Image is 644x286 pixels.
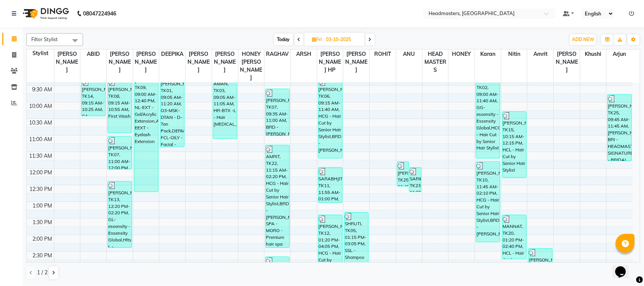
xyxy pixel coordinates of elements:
[423,49,449,75] span: HEAD MASTERS
[476,162,500,242] div: [PERSON_NAME], TK10, 11:45 AM-02:10 PM, HCG - Hair Cut by Senior Hair Stylist,BRD - [PERSON_NAME]
[108,137,132,169] div: [PERSON_NAME], TK07, 11:00 AM-12:00 PM, HCG - Hair Cut by Senior Hair Stylist
[318,168,342,203] div: SARABHJIT, TK11, 11:55 AM-01:00 PM, BRD - [PERSON_NAME]
[31,235,54,243] div: 2:00 PM
[31,252,54,260] div: 2:30 PM
[159,49,185,59] span: DEEPIKA
[317,49,343,75] span: [PERSON_NAME] HP
[501,49,527,59] span: Nitin
[54,49,80,75] span: [PERSON_NAME]
[160,72,184,147] div: [PERSON_NAME], TK01, 09:05 AM-11:20 AM, O3-MSK-DTAN - D-Tan Pack,DERMA-FCL-OILY - Facial - Clear ...
[475,49,501,59] span: Karan
[572,37,594,42] span: ADD NEW
[37,269,48,277] span: 1 / 2
[238,49,264,83] span: HONEY [PERSON_NAME]
[107,49,133,75] span: [PERSON_NAME]
[212,49,238,75] span: [PERSON_NAME]
[310,37,324,42] span: Fri
[28,169,54,177] div: 12:00 PM
[343,49,369,75] span: [PERSON_NAME]
[28,119,54,127] div: 10:30 AM
[324,34,362,45] input: 2025-10-03
[108,78,132,133] div: [PERSON_NAME], TK08, 09:15 AM-10:55 AM, First Wash
[31,218,54,226] div: 1:30 PM
[213,72,237,138] div: AMAN, TK03, 09:05 AM-11:05 AM, HR-BTX -L - Hair [MEDICAL_DATA]
[31,36,58,42] span: Filter Stylist
[397,162,409,186] div: [PERSON_NAME], TK25, 11:45 AM-12:30 PM, HD - Hair Do
[31,202,54,210] div: 1:00 PM
[266,145,289,248] div: AMRIT, TK22, 11:15 AM-02:20 PM, HCG - Hair Cut by Senior Hair Stylist,BRD - [PERSON_NAME],H-SPA -...
[503,112,526,178] div: [PERSON_NAME], TK15, 10:15 AM-12:15 PM, HCL - Hair Cut by Senior Hair Stylist
[570,34,596,45] button: ADD NEW
[266,89,289,135] div: [PERSON_NAME], TK07, 09:35 AM-11:00 AM, BRD - [PERSON_NAME]
[80,49,106,59] span: ABID
[503,215,526,259] div: MANNAT, TK20, 01:20 PM-02:40 PM, HCL - Hair Cut by Senior Hair Stylist
[612,256,636,278] iframe: chat widget
[607,49,633,59] span: Arjun
[133,49,159,75] span: [PERSON_NAME]
[476,69,500,158] div: AVIRAG, TK02, 09:00 AM-11:40 AM, GG-essensity - Essensity Global,HCG - Hair Cut by Senior Hair St...
[396,49,422,59] span: ANU
[134,69,158,192] div: [PERSON_NAME], TK09, 09:00 AM-12:40 PM, NL-EXT - Gel/Acrylic Extension,AES-EEXT - Eyelash Extension
[28,185,54,193] div: 12:30 PM
[529,249,552,273] div: [PERSON_NAME], TK13, 02:20 PM-03:05 PM, SWM - Shampoo with Mask
[527,49,553,59] span: Amrit
[608,95,632,161] div: [PERSON_NAME], TK25, 09:45 AM-11:45 AM, [PERSON_NAME]-BRI - HEADMASTERS SIGNATURE - BRIDAL
[108,181,132,248] div: [PERSON_NAME], TK13, 12:20 PM-02:20 PM, GL-essensity - Essensity Global,Hlts-L - Highlights (₹8000)
[81,78,105,116] div: [PERSON_NAME], TK14, 09:15 AM-10:25 AM, CA - Chemical Advance
[344,212,368,273] div: SHRUTI, TK05, 01:15 PM-03:05 PM, SSL - Shampoo
[264,49,290,59] span: RAGHAV
[19,3,71,24] img: logo
[449,49,475,59] span: HONEY
[27,49,54,57] div: Stylist
[580,49,606,59] span: Khushi
[31,86,54,94] div: 9:30 AM
[291,49,317,59] span: ARSH
[83,3,116,24] b: 08047224946
[28,102,54,110] div: 10:00 AM
[186,49,212,75] span: [PERSON_NAME]
[274,34,293,45] span: Today
[28,152,54,160] div: 11:30 AM
[370,49,396,59] span: ROHIT
[318,78,342,158] div: [PERSON_NAME], TK06, 09:15 AM-11:40 AM, HCG - Hair Cut by Senior Hair Stylist,BRD - [PERSON_NAME]
[554,49,580,75] span: [PERSON_NAME]
[28,135,54,143] div: 11:00 AM
[409,168,421,192] div: SARIKA, TK23, 11:55 AM-12:40 PM, HD - Hair Do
